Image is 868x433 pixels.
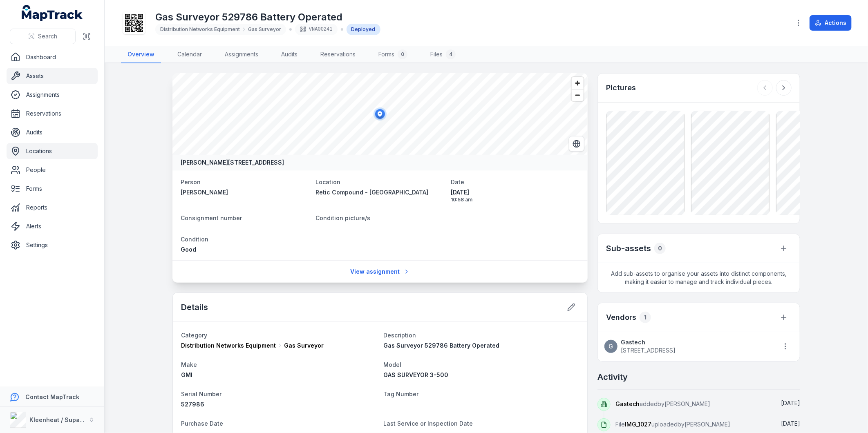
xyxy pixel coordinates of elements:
a: Audits [275,46,304,63]
span: IMG_1027 [625,421,651,428]
div: 0 [398,49,407,59]
a: View assignment [345,264,415,279]
a: Reservations [7,105,98,122]
time: 09/09/2025, 8:43:30 pm [781,400,800,406]
a: Forms [7,181,98,197]
a: Locations [7,143,98,159]
span: Serial Number [181,391,221,397]
span: Gas Surveyor [284,341,324,350]
div: VNA00241 [295,24,338,35]
a: Reservations [314,46,362,63]
div: Deployed [347,24,380,35]
span: Condition picture/s [316,214,371,221]
strong: [PERSON_NAME][STREET_ADDRESS] [181,158,284,167]
div: 4 [446,49,456,59]
a: Assignments [218,46,265,63]
span: Gas Surveyor [248,26,281,33]
button: Actions [810,15,852,31]
a: Dashboard [7,49,98,65]
div: 0 [654,243,666,254]
h3: Pictures [606,82,636,94]
h2: Details [181,301,208,313]
span: Gastech [615,400,640,407]
a: MapTrack [22,5,83,21]
span: Model [383,361,401,368]
span: GMI [181,371,192,378]
span: Location [316,179,341,185]
span: Make [181,361,197,368]
span: Add sub-assets to organise your assets into distinct components, making it easier to manage and t... [598,263,800,292]
span: Category [181,332,207,339]
h3: Vendors [606,312,636,323]
h1: Gas Surveyor 529786 Battery Operated [155,11,380,24]
span: Purchase Date [181,420,223,427]
button: Zoom out [572,89,584,101]
h2: Activity [597,371,628,383]
span: added by [PERSON_NAME] [615,400,710,407]
span: Person [181,179,201,185]
a: GGastech[STREET_ADDRESS] [604,338,770,355]
a: Retic Compound - [GEOGRAPHIC_DATA] [316,188,445,196]
span: [DATE] [781,400,800,406]
button: Switch to Satellite View [569,136,584,152]
span: Distribution Networks Equipment [181,341,276,350]
span: [DATE] [781,420,800,427]
span: [DATE] [451,188,579,196]
span: Retic Compound - [GEOGRAPHIC_DATA] [316,189,429,196]
span: Good [181,246,196,253]
a: Reports [7,199,98,216]
span: Tag Number [383,391,418,397]
span: Condition [181,236,208,243]
strong: Gastech [621,338,676,346]
span: Description [383,332,416,339]
a: Forms0 [372,46,414,63]
span: 10:58 am [451,196,579,203]
strong: Contact MapTrack [25,393,79,400]
a: Assets [7,68,98,84]
span: 527986 [181,401,204,408]
span: Search [38,32,57,40]
a: Overview [121,46,161,63]
h2: Sub-assets [606,243,651,254]
strong: Kleenheat / Supagas [29,416,90,423]
span: Consignment number [181,214,242,221]
span: Date [451,179,464,185]
span: File uploaded by [PERSON_NAME] [615,421,730,428]
span: GAS SURVEYOR 3-500 [383,371,448,378]
a: Assignments [7,87,98,103]
span: Distribution Networks Equipment [160,26,240,33]
div: 1 [640,312,651,323]
span: G [609,342,613,350]
canvas: Map [172,73,588,155]
button: Zoom in [572,77,584,89]
a: Settings [7,237,98,253]
span: [STREET_ADDRESS] [621,346,676,355]
span: Gas Surveyor 529786 Battery Operated [383,342,499,349]
time: 19/05/2025, 10:58:35 am [451,188,579,203]
span: Last Service or Inspection Date [383,420,473,427]
a: Alerts [7,218,98,234]
time: 29/05/2025, 7:42:29 am [781,420,800,427]
a: Audits [7,124,98,141]
button: Search [10,29,76,44]
a: Files4 [424,46,462,63]
a: Calendar [171,46,208,63]
a: [PERSON_NAME] [181,188,309,196]
a: People [7,162,98,178]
